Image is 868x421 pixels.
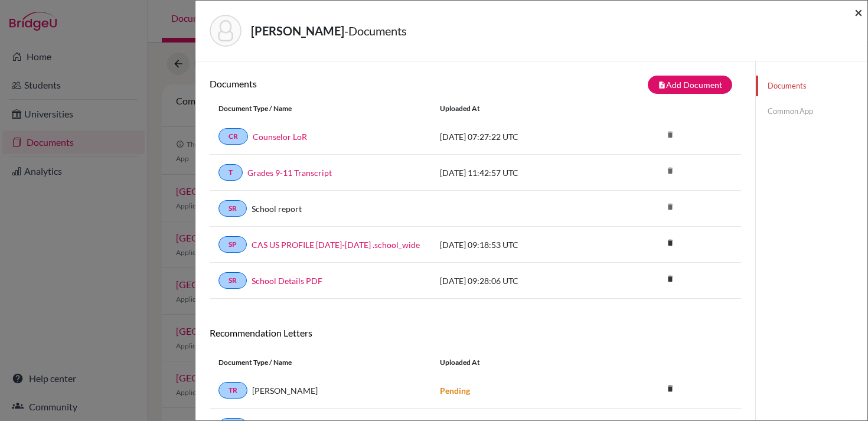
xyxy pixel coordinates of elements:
[252,384,318,397] span: [PERSON_NAME]
[252,239,420,251] a: CAS US PROFILE [DATE]-[DATE] .school_wide
[210,357,431,368] div: Document Type / Name
[661,162,679,180] i: delete
[210,103,431,114] div: Document Type / Name
[661,381,679,397] a: delete
[431,130,608,143] div: [DATE] 07:27:22 UTC
[344,24,407,38] span: - Documents
[251,24,344,38] strong: [PERSON_NAME]
[210,78,475,89] h6: Documents
[854,5,863,19] button: Close
[854,4,863,21] span: ×
[218,200,247,217] a: SR
[247,167,332,179] a: Grades 9-11 Transcript
[431,239,608,251] div: [DATE] 09:18:53 UTC
[431,167,608,179] div: [DATE] 11:42:57 UTC
[658,81,666,89] i: note_add
[431,275,608,287] div: [DATE] 09:28:06 UTC
[756,76,867,96] a: Documents
[661,198,679,216] i: delete
[431,103,608,114] div: Uploaded at
[218,128,248,145] a: CR
[661,236,679,252] a: delete
[218,164,243,181] a: T
[661,272,679,288] a: delete
[218,382,247,399] a: TR
[218,236,247,253] a: SP
[252,275,322,287] a: School Details PDF
[661,234,679,252] i: delete
[648,76,732,94] button: note_addAdd Document
[218,272,247,289] a: SR
[252,203,302,215] a: School report
[756,101,867,122] a: Common App
[661,270,679,288] i: delete
[661,380,679,397] i: delete
[431,357,608,368] div: Uploaded at
[661,126,679,143] i: delete
[210,327,741,338] h6: Recommendation Letters
[440,386,470,396] strong: Pending
[253,130,307,143] a: Counselor LoR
